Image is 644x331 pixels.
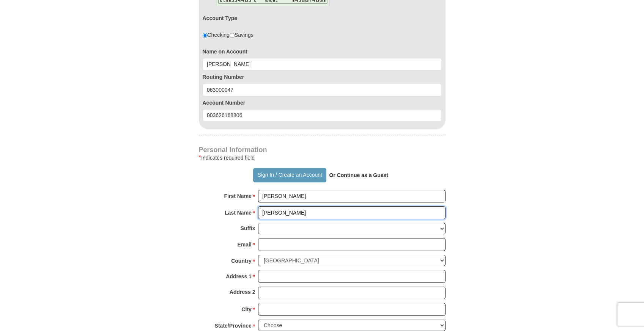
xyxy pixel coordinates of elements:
button: Sign In / Create an Account [253,168,326,182]
strong: City [241,304,251,315]
label: Name on Account [203,48,442,55]
strong: Email [238,239,252,250]
label: Routing Number [203,73,442,81]
strong: Country [231,256,252,266]
strong: First Name [224,191,252,201]
strong: State/Province [215,320,252,331]
div: Checking Savings [203,31,254,39]
div: Indicates required field [199,153,446,162]
strong: Address 2 [230,287,255,297]
strong: Suffix [241,223,255,234]
strong: Address 1 [226,271,252,282]
label: Account Number [203,99,442,107]
h4: Personal Information [199,147,446,153]
strong: Last Name [225,207,252,218]
strong: Or Continue as a Guest [329,172,388,178]
label: Account Type [203,14,238,22]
